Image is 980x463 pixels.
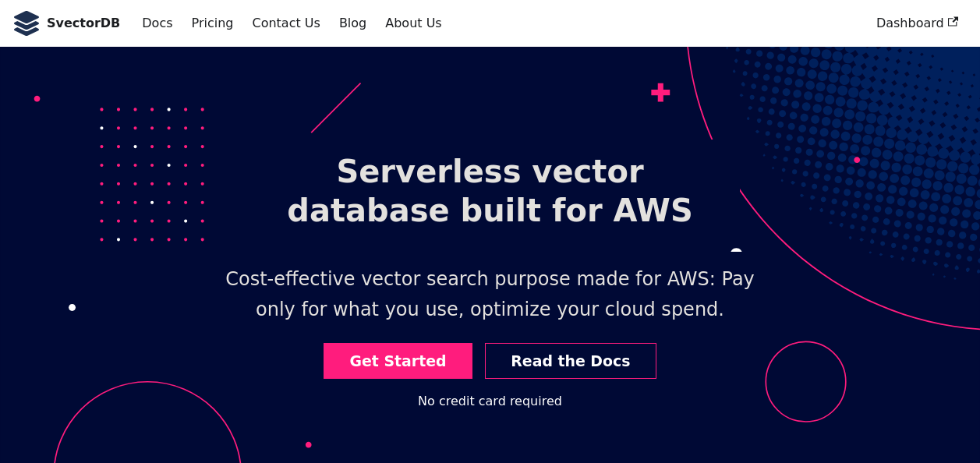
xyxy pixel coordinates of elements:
a: Get Started [324,343,472,380]
h1: Serverless vector database built for AWS [240,140,739,242]
div: No credit card required [418,391,562,412]
a: Read the Docs [485,343,656,380]
a: Docs [133,10,182,37]
a: Dashboard [867,10,968,37]
a: Blog [330,10,376,37]
a: About Us [376,10,451,37]
img: SvectorDB Logo [12,11,41,36]
b: SvectorDB [47,13,120,34]
a: Pricing [182,10,243,37]
a: Contact Us [242,10,329,37]
p: Cost-effective vector search purpose made for AWS: Pay only for what you use, optimize your cloud... [193,252,787,338]
a: SvectorDB LogoSvectorDB [12,11,120,36]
